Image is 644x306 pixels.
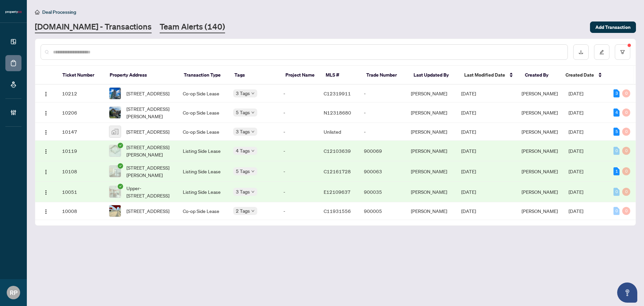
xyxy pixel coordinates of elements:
[251,149,255,152] span: down
[236,188,250,195] span: 3 Tags
[569,110,583,116] span: [DATE]
[118,163,123,169] span: check-circle
[522,148,558,154] span: [PERSON_NAME]
[622,207,630,215] div: 0
[126,143,172,158] span: [STREET_ADDRESS][PERSON_NAME]
[177,123,228,141] td: Co-op Side Lease
[406,161,456,182] td: [PERSON_NAME]
[522,110,558,116] span: [PERSON_NAME]
[324,129,341,135] span: Unlisted
[118,184,123,189] span: check-circle
[57,102,104,123] td: 10206
[461,110,476,116] span: [DATE]
[236,167,250,175] span: 5 Tags
[569,189,583,195] span: [DATE]
[324,148,351,154] span: C12103639
[361,66,408,85] th: Trade Number
[236,147,250,155] span: 4 Tags
[41,166,51,177] button: Logo
[613,188,620,196] div: 0
[57,202,104,220] td: 10008
[43,149,49,154] img: Logo
[522,129,558,135] span: [PERSON_NAME]
[359,202,406,220] td: 900005
[406,102,456,123] td: [PERSON_NAME]
[324,90,351,96] span: C12319911
[622,147,630,155] div: 0
[280,66,321,85] th: Project Name
[461,189,476,195] span: [DATE]
[41,145,51,156] button: Logo
[620,50,625,54] span: filter
[126,164,172,179] span: [STREET_ADDRESS][PERSON_NAME]
[406,182,456,202] td: [PERSON_NAME]
[109,107,121,118] img: thumbnail-img
[177,161,228,182] td: Listing Side Lease
[359,182,406,202] td: 900035
[622,128,630,136] div: 0
[126,207,169,215] span: [STREET_ADDRESS]
[229,66,280,85] th: Tags
[236,89,250,97] span: 3 Tags
[569,148,583,154] span: [DATE]
[617,282,637,303] button: Open asap
[126,184,172,199] span: Upper-[STREET_ADDRESS]
[160,21,225,33] a: Team Alerts (140)
[595,22,631,33] span: Add Transaction
[464,71,505,79] span: Last Modified Date
[10,288,17,297] span: RP
[177,182,228,202] td: Listing Side Lease
[251,130,255,133] span: down
[522,208,558,214] span: [PERSON_NAME]
[109,88,121,99] img: thumbnail-img
[5,10,21,14] img: logo
[278,85,318,102] td: -
[406,123,456,141] td: [PERSON_NAME]
[251,111,255,114] span: down
[251,209,255,213] span: down
[126,105,172,120] span: [STREET_ADDRESS][PERSON_NAME]
[109,166,121,177] img: thumbnail-img
[236,207,250,215] span: 2 Tags
[278,123,318,141] td: -
[408,66,459,85] th: Last Updated By
[251,170,255,173] span: down
[461,168,476,174] span: [DATE]
[560,66,607,85] th: Created Date
[622,167,630,175] div: 0
[461,148,476,154] span: [DATE]
[43,190,49,195] img: Logo
[522,90,558,96] span: [PERSON_NAME]
[461,90,476,96] span: [DATE]
[177,102,228,123] td: Co-op Side Lease
[569,208,583,214] span: [DATE]
[569,168,583,174] span: [DATE]
[41,126,51,137] button: Logo
[178,66,229,85] th: Transaction Type
[359,123,406,141] td: -
[520,66,560,85] th: Created By
[109,145,121,157] img: thumbnail-img
[57,85,104,102] td: 10212
[406,202,456,220] td: [PERSON_NAME]
[43,209,49,214] img: Logo
[324,208,351,214] span: C11931556
[622,89,630,97] div: 0
[35,10,40,14] span: home
[57,182,104,202] td: 10051
[590,21,636,33] button: Add Transaction
[594,44,609,60] button: edit
[613,89,620,97] div: 3
[109,186,121,198] img: thumbnail-img
[324,189,351,195] span: E12109637
[41,186,51,197] button: Logo
[126,128,169,135] span: [STREET_ADDRESS]
[43,111,49,116] img: Logo
[573,44,589,60] button: download
[406,85,456,102] td: [PERSON_NAME]
[522,189,558,195] span: [PERSON_NAME]
[406,141,456,161] td: [PERSON_NAME]
[118,143,123,148] span: check-circle
[615,44,630,60] button: filter
[177,141,228,161] td: Listing Side Lease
